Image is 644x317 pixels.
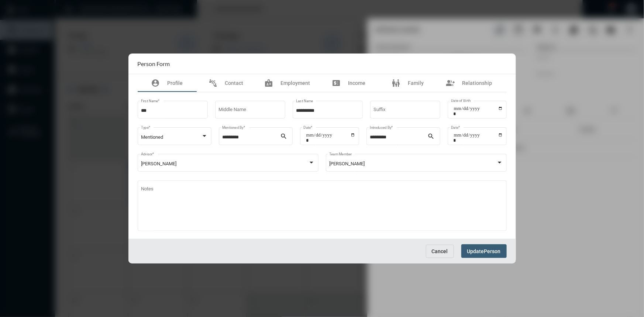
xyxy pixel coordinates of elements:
mat-icon: connect_without_contact [209,79,218,87]
span: [PERSON_NAME] [329,161,365,166]
button: Cancel [426,245,454,258]
mat-icon: account_circle [151,79,160,87]
span: [PERSON_NAME] [141,161,176,166]
span: Mentioned [141,134,163,140]
button: UpdatePerson [461,244,507,258]
span: Family [408,80,424,86]
span: Profile [168,80,183,86]
span: Relationship [462,80,492,86]
span: Income [348,80,365,86]
mat-icon: search [280,132,289,141]
mat-icon: search [428,132,437,141]
span: Update [467,248,484,254]
span: Employment [281,80,310,86]
mat-icon: price_change [332,79,341,87]
mat-icon: badge [265,79,273,87]
mat-icon: group_add [446,79,455,87]
h2: Person Form [138,60,170,67]
span: Person [484,248,501,254]
span: Contact [225,80,244,86]
span: Cancel [432,248,448,254]
mat-icon: family_restroom [392,79,400,87]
